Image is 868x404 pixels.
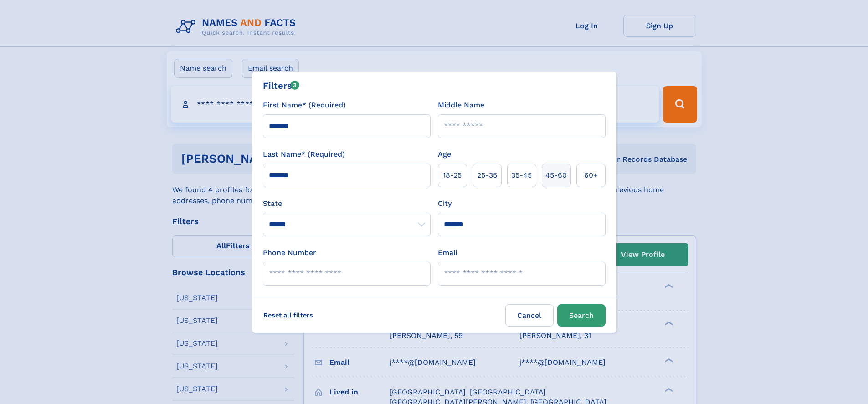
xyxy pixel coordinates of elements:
label: First Name* (Required) [263,100,346,111]
label: City [438,198,452,209]
label: Email [438,247,457,258]
button: Search [557,304,606,327]
span: 35‑45 [511,170,532,181]
label: Middle Name [438,100,484,111]
span: 25‑35 [477,170,497,181]
label: Last Name* (Required) [263,149,345,160]
label: Age [438,149,451,160]
label: State [263,198,431,209]
span: 60+ [584,170,598,181]
span: 18‑25 [443,170,462,181]
div: Filters [263,79,300,92]
label: Reset all filters [257,304,319,326]
label: Phone Number [263,247,316,258]
label: Cancel [505,304,554,327]
span: 45‑60 [545,170,567,181]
